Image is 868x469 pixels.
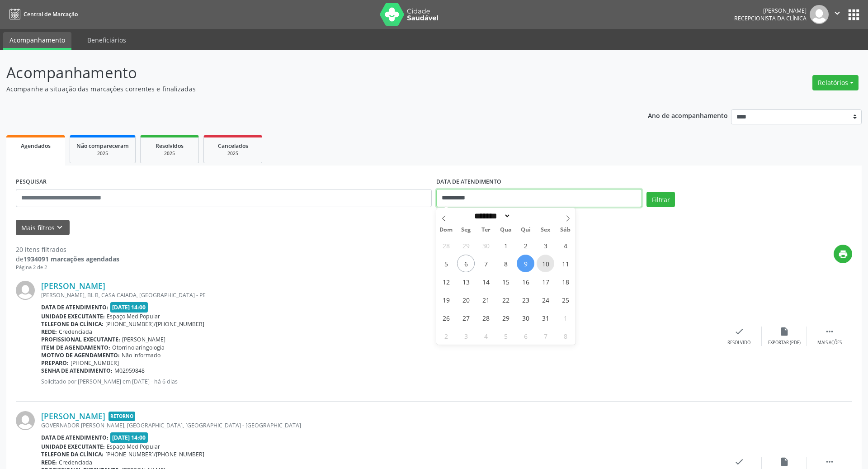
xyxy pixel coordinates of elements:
span: Novembro 7, 2025 [537,327,554,345]
span: Outubro 5, 2025 [437,255,455,272]
span: Não compareceram [76,142,129,150]
span: Outubro 19, 2025 [437,291,455,308]
b: Rede: [41,328,57,336]
div: 2025 [210,150,255,157]
button: Filtrar [646,192,675,207]
i: keyboard_arrow_down [55,223,65,232]
div: Página 2 de 2 [16,264,119,271]
span: Retorno [108,412,135,421]
b: Preparo: [41,359,69,367]
b: Telefone da clínica: [41,320,104,328]
div: 20 itens filtrados [16,245,119,254]
span: Outubro 25, 2025 [557,291,574,308]
span: [PHONE_NUMBER]/[PHONE_NUMBER] [105,320,204,328]
b: Rede: [41,459,57,466]
a: Acompanhamento [3,32,71,50]
b: Profissional executante: [41,336,120,343]
select: Month [471,211,511,221]
label: DATA DE ATENDIMENTO [436,175,501,189]
button:  [829,5,846,24]
span: M02959848 [114,367,145,374]
i:  [825,327,835,336]
span: Espaço Med Popular [107,313,160,320]
label: PESQUISAR [16,175,47,189]
button: Mais filtroskeyboard_arrow_down [16,220,70,236]
strong: 1934091 marcações agendadas [24,255,119,263]
span: Espaço Med Popular [107,443,160,450]
span: Novembro 1, 2025 [557,309,574,327]
i: insert_drive_file [779,457,789,467]
span: Outubro 22, 2025 [497,291,514,308]
div: 2025 [76,150,129,157]
button: Relatórios [812,75,859,90]
span: Outubro 27, 2025 [457,309,475,327]
div: GOVERNADOR [PERSON_NAME], [GEOGRAPHIC_DATA], [GEOGRAPHIC_DATA] - [GEOGRAPHIC_DATA] [41,422,717,429]
span: [PERSON_NAME] [122,336,165,343]
span: Outubro 15, 2025 [497,273,514,290]
button: apps [846,7,862,23]
span: Outubro 9, 2025 [517,255,534,272]
span: Ter [476,227,496,233]
span: Outubro 10, 2025 [537,255,554,272]
a: [PERSON_NAME] [41,411,105,421]
span: Sex [536,227,556,233]
div: Exportar (PDF) [768,340,801,346]
span: Outubro 26, 2025 [437,309,455,327]
span: Outubro 14, 2025 [477,273,495,290]
i: check [734,327,744,336]
i: insert_drive_file [779,327,789,336]
span: Outubro 8, 2025 [497,255,514,272]
b: Unidade executante: [41,313,105,320]
span: [DATE] 14:00 [110,432,148,443]
div: [PERSON_NAME], BL B, CASA CAIADA, [GEOGRAPHIC_DATA] - PE [41,291,717,299]
i: print [838,249,848,259]
span: Outubro 2, 2025 [517,237,534,254]
span: Cancelados [218,142,248,150]
span: Outubro 12, 2025 [437,273,455,290]
div: Resolvido [727,340,750,346]
span: Dom [436,227,456,233]
span: Outubro 16, 2025 [517,273,534,290]
span: [PHONE_NUMBER] [71,359,119,367]
i:  [832,8,842,18]
a: Central de Marcação [6,7,78,22]
span: Credenciada [59,328,92,336]
img: img [16,281,35,300]
input: Year [511,211,541,221]
span: Outubro 28, 2025 [477,309,495,327]
span: Resolvidos [156,142,184,150]
span: Credenciada [59,459,92,466]
span: Novembro 8, 2025 [557,327,574,345]
b: Motivo de agendamento: [41,351,120,359]
span: Recepcionista da clínica [734,14,807,22]
span: Outubro 4, 2025 [557,237,574,254]
a: [PERSON_NAME] [41,281,105,291]
b: Unidade executante: [41,443,105,450]
b: Data de atendimento: [41,303,108,311]
span: Não informado [122,351,160,359]
span: Central de Marcação [24,10,78,18]
div: de [16,254,119,264]
span: Outubro 20, 2025 [457,291,475,308]
span: Novembro 2, 2025 [437,327,455,345]
a: Beneficiários [81,32,132,48]
span: Novembro 5, 2025 [497,327,514,345]
span: Sáb [556,227,576,233]
span: Qua [496,227,516,233]
span: Setembro 30, 2025 [477,237,495,254]
span: Outubro 29, 2025 [497,309,514,327]
span: Otorrinolaringologia [112,344,165,351]
span: Outubro 31, 2025 [537,309,554,327]
p: Acompanhe a situação das marcações correntes e finalizadas [6,84,605,94]
span: Outubro 23, 2025 [517,291,534,308]
span: Outubro 13, 2025 [457,273,475,290]
img: img [16,411,35,430]
span: Novembro 3, 2025 [457,327,475,345]
img: img [810,5,829,24]
span: Outubro 3, 2025 [537,237,554,254]
p: Solicitado por [PERSON_NAME] em [DATE] - há 6 dias [41,378,717,385]
b: Data de atendimento: [41,434,108,441]
span: Outubro 17, 2025 [537,273,554,290]
span: Novembro 4, 2025 [477,327,495,345]
span: Outubro 21, 2025 [477,291,495,308]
